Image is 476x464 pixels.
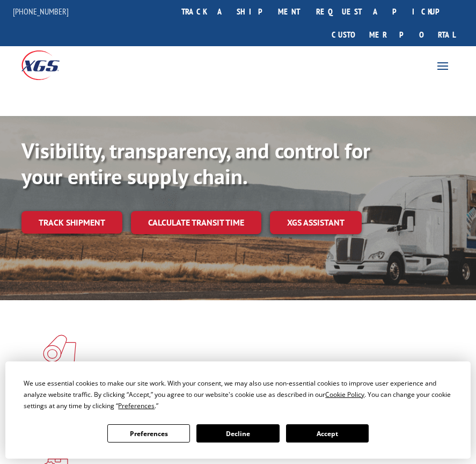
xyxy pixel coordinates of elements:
a: [PHONE_NUMBER] [13,6,69,17]
img: xgs-icon-total-supply-chain-intelligence-red [43,335,76,363]
button: Accept [286,424,369,443]
span: Preferences [118,401,155,410]
a: Customer Portal [324,23,463,46]
a: XGS ASSISTANT [270,211,362,234]
button: Preferences [107,424,190,443]
a: Track shipment [21,211,122,234]
span: Cookie Policy [325,390,364,399]
button: Decline [196,424,279,443]
b: Visibility, transparency, and control for your entire supply chain. [21,136,370,190]
a: Calculate transit time [131,211,261,234]
div: Cookie Consent Prompt [5,361,471,459]
div: We use essential cookies to make our site work. With your consent, we may also use non-essential ... [24,378,452,411]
